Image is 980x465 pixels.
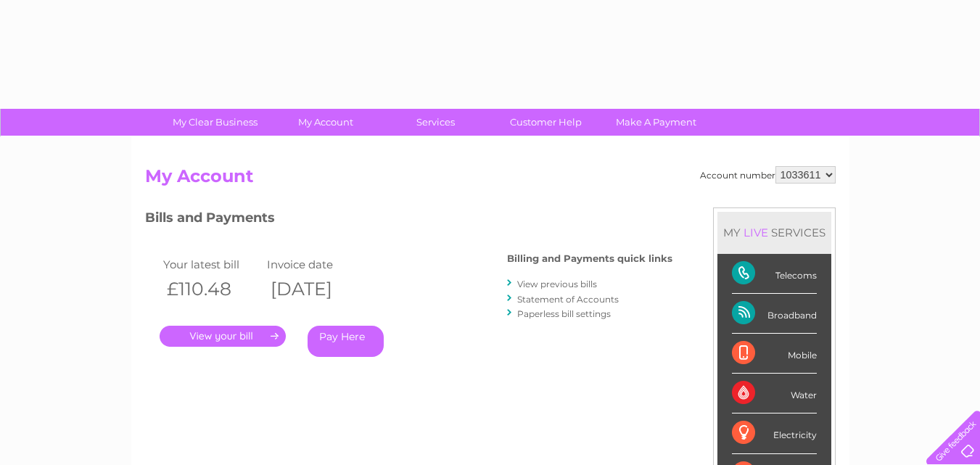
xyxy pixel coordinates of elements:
[486,109,606,136] a: Customer Help
[732,374,817,413] div: Water
[517,279,597,289] a: View previous bills
[732,334,817,374] div: Mobile
[517,308,611,319] a: Paperless bill settings
[376,109,495,136] a: Services
[732,413,817,453] div: Electricity
[263,274,368,304] th: [DATE]
[507,253,672,264] h4: Billing and Payments quick links
[160,326,286,347] a: .
[145,166,836,194] h2: My Account
[732,294,817,334] div: Broadband
[265,109,385,136] a: My Account
[160,255,264,274] td: Your latest bill
[732,254,817,294] div: Telecoms
[741,226,771,239] div: LIVE
[517,294,619,305] a: Statement of Accounts
[145,207,672,233] h3: Bills and Payments
[308,326,384,357] a: Pay Here
[160,274,264,304] th: £110.48
[263,255,368,274] td: Invoice date
[596,109,716,136] a: Make A Payment
[155,109,275,136] a: My Clear Business
[717,212,831,253] div: MY SERVICES
[700,166,836,184] div: Account number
